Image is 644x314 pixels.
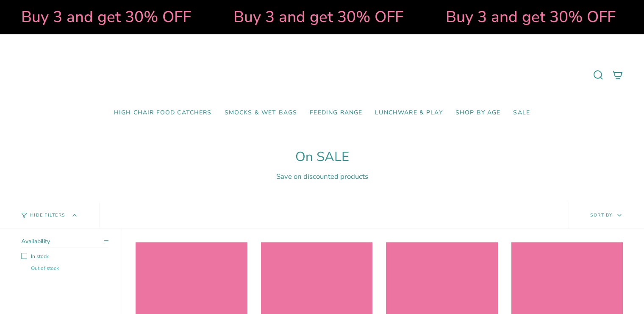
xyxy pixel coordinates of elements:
[513,109,530,117] span: SALE
[30,213,65,218] span: Hide Filters
[303,103,369,123] a: Feeding Range
[108,103,218,123] a: High Chair Food Catchers
[21,149,623,165] h1: On SALE
[455,109,501,117] span: Shop by Age
[21,237,50,245] span: Availability
[449,103,507,123] a: Shop by Age
[369,103,449,123] a: Lunchware & Play
[21,172,623,181] div: Save on discounted products
[445,6,615,28] strong: Buy 3 and get 30% OFF
[225,109,297,117] span: Smocks & Wet Bags
[507,103,536,123] a: SALE
[310,109,362,117] span: Feeding Range
[590,212,613,218] span: Sort by
[21,253,108,260] label: In stock
[249,47,395,103] a: Mumma’s Little Helpers
[21,237,108,248] summary: Availability
[375,109,442,117] span: Lunchware & Play
[20,6,190,28] strong: Buy 3 and get 30% OFF
[233,6,402,28] strong: Buy 3 and get 30% OFF
[218,103,304,123] a: Smocks & Wet Bags
[114,109,212,117] span: High Chair Food Catchers
[569,202,644,228] button: Sort by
